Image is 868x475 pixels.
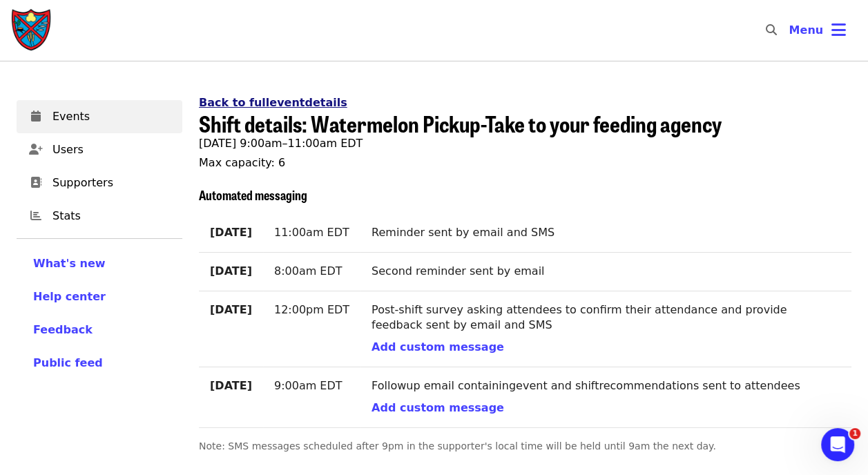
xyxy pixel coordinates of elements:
a: What's new [33,255,166,272]
span: What's new [33,257,106,270]
span: Menu [789,23,823,37]
input: Search [784,14,795,47]
span: Events [52,108,171,125]
span: Add custom message [372,401,504,414]
button: Toggle account menu [778,14,857,47]
a: Back to fulleventdetails [199,96,347,109]
iframe: Intercom live chat [821,428,854,461]
strong: [DATE] [210,379,252,392]
img: Society of St. Andrew - Home [11,8,52,52]
i: search icon [765,23,776,37]
span: 9:00am EDT [274,379,343,392]
strong: [DATE] [210,264,252,278]
i: chart-bar icon [30,209,41,222]
strong: [DATE] [210,303,252,316]
td: Reminder sent by email and SMS [360,214,851,252]
span: Help center [33,290,106,303]
span: Supporters [52,175,171,191]
span: Public feed [33,356,103,369]
span: Automated messaging [199,186,307,204]
i: calendar icon [31,110,41,123]
td: Second reminder sent by email [360,252,851,291]
td: Followup email containing event and shift recommendations sent to attendees [360,367,851,428]
p: [DATE] 9:00am–11:00am EDT [199,135,851,152]
i: bars icon [831,20,846,40]
span: Note: SMS messages scheduled after 9pm in the supporter's local time will be held until 9am the n... [199,440,716,452]
span: 11:00am EDT [274,226,349,239]
button: Feedback [33,322,93,338]
i: address-book icon [30,176,41,189]
span: Add custom message [372,340,504,353]
p: Max capacity: 6 [199,155,851,171]
span: Stats [52,208,171,224]
i: user-plus icon [29,143,43,156]
a: Public feed [33,355,166,371]
a: Stats [17,200,182,233]
button: Add custom message [372,400,504,416]
a: Supporters [17,166,182,200]
button: Add custom message [372,339,504,356]
strong: [DATE] [210,226,252,239]
a: Help center [33,289,166,305]
span: 12:00pm EDT [274,303,349,316]
span: 8:00am EDT [274,264,343,278]
a: Users [17,133,182,166]
td: Post-shift survey asking attendees to confirm their attendance and provide feedback sent by email... [360,291,851,367]
span: Users [52,142,171,158]
span: 1 [849,428,860,439]
span: Shift details: Watermelon Pickup-Take to your feeding agency [199,107,722,139]
a: Events [17,100,182,133]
